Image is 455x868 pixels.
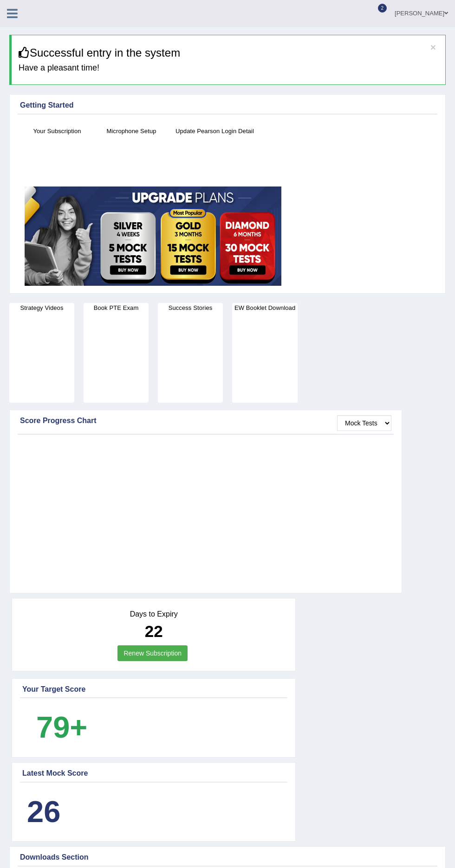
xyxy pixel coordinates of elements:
h4: Update Pearson Login Detail [173,126,256,136]
div: Getting Started [20,100,435,111]
img: small5.jpg [25,186,281,286]
span: 2 [378,4,387,13]
div: Latest Mock Score [22,768,285,779]
h4: Strategy Videos [9,303,74,313]
h4: Book PTE Exam [84,303,149,313]
h4: Days to Expiry [22,610,285,618]
b: 22 [145,622,163,640]
b: 26 [27,795,60,829]
div: Your Target Score [22,684,285,695]
h4: Microphone Setup [99,126,164,136]
h4: Your Subscription [25,126,90,136]
div: Score Progress Chart [20,415,391,426]
h4: Have a pleasant time! [19,64,438,73]
div: Downloads Section [20,852,435,863]
button: × [430,42,436,52]
h3: Successful entry in the system [19,47,438,59]
a: Renew Subscription [117,645,188,661]
h4: EW Booklet Download [232,303,298,313]
b: 79+ [36,710,87,744]
h4: Success Stories [158,303,223,313]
